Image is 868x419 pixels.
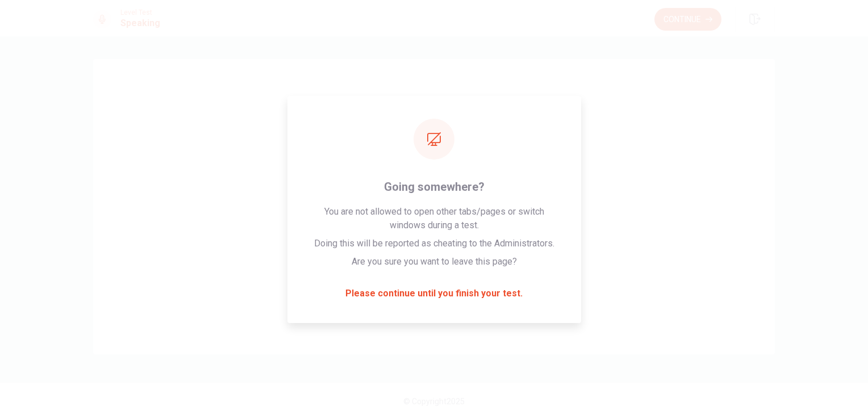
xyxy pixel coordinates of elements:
span: Level Test [120,9,160,16]
button: Continue [654,8,721,31]
h1: Speaking [120,16,160,30]
span: Click on continue to move on. [308,241,560,254]
span: © Copyright 2025 [403,397,465,406]
span: You have seen all of the questions in the Speaking section [308,218,560,232]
